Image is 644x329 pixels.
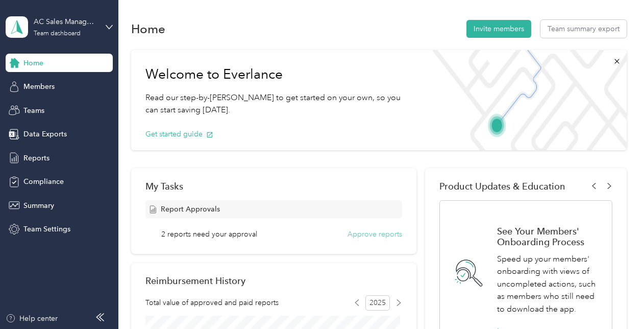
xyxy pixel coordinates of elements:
[161,204,220,215] span: Report Approvals
[34,16,97,27] div: AC Sales Management [US_STATE][GEOGRAPHIC_DATA] US01-AC-D50014-CC14800 ([PERSON_NAME])
[23,105,44,116] span: Teams
[23,81,55,92] span: Members
[540,20,627,38] button: Team summary export
[23,224,70,234] span: Team Settings
[6,313,58,324] button: Help center
[161,229,257,240] span: 2 reports need your approval
[23,58,43,68] span: Home
[23,200,54,211] span: Summary
[23,176,64,187] span: Compliance
[145,297,279,308] span: Total value of approved and paid reports
[145,275,245,286] h2: Reimbursement History
[145,181,402,192] div: My Tasks
[365,295,390,311] span: 2025
[145,91,410,116] p: Read our step-by-[PERSON_NAME] to get started on your own, so you can start saving [DATE].
[23,153,49,163] span: Reports
[145,66,410,83] h1: Welcome to Everlance
[424,50,627,150] img: Welcome to everlance
[497,253,601,316] p: Speed up your members' onboarding with views of uncompleted actions, such as members who still ne...
[145,129,213,139] button: Get started guide
[466,20,531,38] button: Invite members
[497,226,601,247] h1: See Your Members' Onboarding Process
[23,129,67,139] span: Data Exports
[587,272,644,329] iframe: Everlance-gr Chat Button Frame
[348,229,402,240] button: Approve reports
[34,31,81,37] div: Team dashboard
[131,24,165,34] h1: Home
[439,181,565,192] span: Product Updates & Education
